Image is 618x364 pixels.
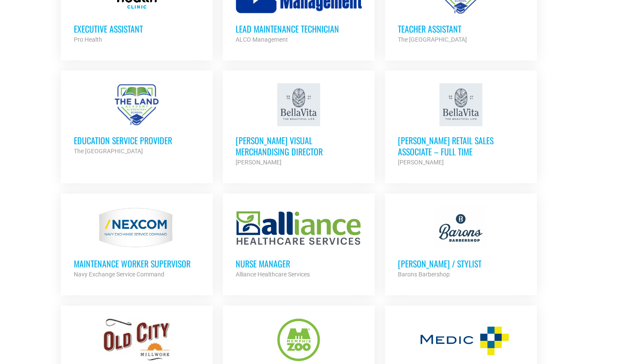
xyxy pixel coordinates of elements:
[398,271,450,278] strong: Barons Barbershop
[61,194,213,292] a: MAINTENANCE WORKER SUPERVISOR Navy Exchange Service Command
[385,194,537,292] a: [PERSON_NAME] / Stylist Barons Barbershop
[74,258,200,269] h3: MAINTENANCE WORKER SUPERVISOR
[74,36,102,43] strong: Pro Health
[398,23,524,34] h3: Teacher Assistant
[398,135,524,157] h3: [PERSON_NAME] Retail Sales Associate – Full Time
[398,159,444,166] strong: [PERSON_NAME]
[236,135,362,157] h3: [PERSON_NAME] Visual Merchandising Director
[74,135,200,146] h3: Education Service Provider
[236,23,362,34] h3: Lead Maintenance Technician
[74,23,200,34] h3: Executive Assistant
[236,258,362,269] h3: Nurse Manager
[398,36,467,43] strong: The [GEOGRAPHIC_DATA]
[223,70,375,180] a: [PERSON_NAME] Visual Merchandising Director [PERSON_NAME]
[74,271,164,278] strong: Navy Exchange Service Command
[223,194,375,292] a: Nurse Manager Alliance Healthcare Services
[74,148,143,155] strong: The [GEOGRAPHIC_DATA]
[236,271,310,278] strong: Alliance Healthcare Services
[236,159,282,166] strong: [PERSON_NAME]
[236,36,288,43] strong: ALCO Management
[398,258,524,269] h3: [PERSON_NAME] / Stylist
[385,70,537,180] a: [PERSON_NAME] Retail Sales Associate – Full Time [PERSON_NAME]
[61,70,213,169] a: Education Service Provider The [GEOGRAPHIC_DATA]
